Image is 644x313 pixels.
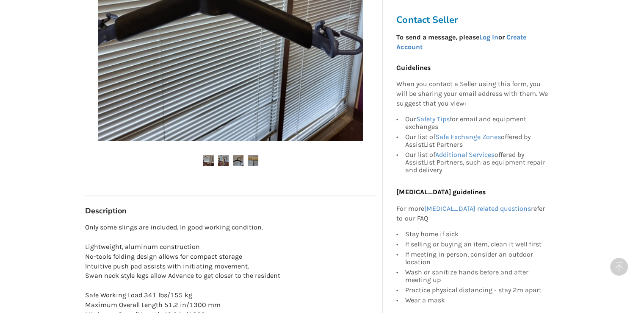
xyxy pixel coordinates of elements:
[396,64,430,72] b: Guidelines
[396,80,548,109] p: When you contact a Seller using this form, you will be sharing your email address with them. We s...
[248,155,258,166] img: floor lift - joerns hoyer - advanced 340-mechanical floor lift-transfer aids-richmond-assistlist-...
[405,267,548,285] div: Wash or sanitize hands before and after meeting up
[203,155,214,166] img: floor lift - joerns hoyer - advanced 340-mechanical floor lift-transfer aids-richmond-assistlist-...
[85,206,376,216] h3: Description
[405,230,548,239] div: Stay home if sick
[405,115,548,132] div: Our for email and equipment exchanges
[405,150,548,174] div: Our list of offered by AssistList Partners, such as equipment repair and delivery
[396,204,548,224] p: For more refer to our FAQ
[233,155,243,166] img: floor lift - joerns hoyer - advanced 340-mechanical floor lift-transfer aids-richmond-assistlist-...
[424,204,531,212] a: [MEDICAL_DATA] related questions
[405,249,548,267] div: If meeting in person, consider an outdoor location
[396,14,552,26] h3: Contact Seller
[405,285,548,295] div: Practice physical distancing - stay 2m apart
[405,295,548,304] div: Wear a mask
[479,33,498,41] a: Log In
[405,239,548,249] div: If selling or buying an item, clean it well first
[435,133,500,141] a: Safe Exchange Zones
[218,155,229,166] img: floor lift - joerns hoyer - advanced 340-mechanical floor lift-transfer aids-richmond-assistlist-...
[405,132,548,150] div: Our list of offered by AssistList Partners
[435,151,494,159] a: Additional Services
[396,188,485,196] b: [MEDICAL_DATA] guidelines
[416,115,449,123] a: Safety Tips
[396,33,526,51] strong: To send a message, please or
